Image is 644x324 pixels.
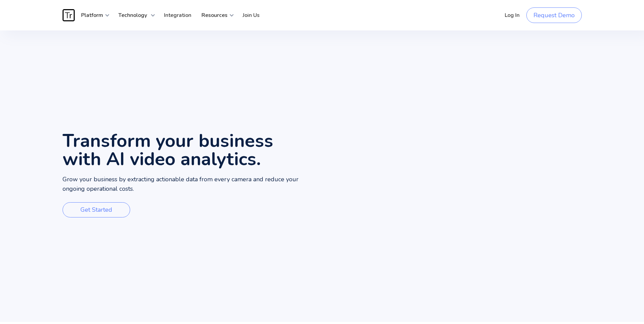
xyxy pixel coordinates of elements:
a: Request Demo [526,7,582,23]
strong: Technology [118,11,147,19]
h1: Transform your business with AI video analytics. [63,132,322,168]
a: Join Us [238,5,265,25]
strong: Resources [201,11,228,19]
strong: Platform [81,11,103,19]
a: Log In [500,5,525,25]
a: Get Started [63,202,130,217]
p: Grow your business by extracting actionable data from every camera and reduce your ongoing operat... [63,175,322,194]
a: Integration [159,5,196,25]
img: Traces Logo [63,9,75,21]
